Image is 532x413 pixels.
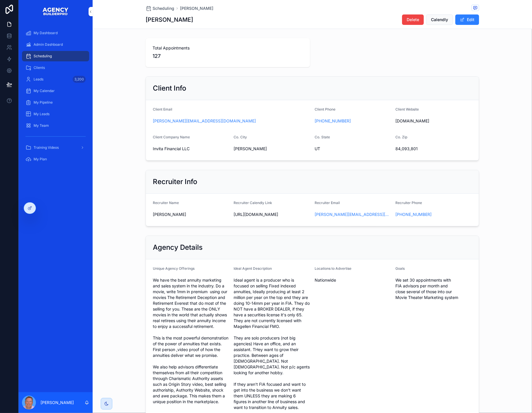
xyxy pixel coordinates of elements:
[34,89,55,93] span: My Calendar
[22,154,89,164] a: My Plan
[153,266,195,271] span: Unique Agency Offerings
[153,5,174,11] span: Scheduling
[73,76,86,83] div: 3,200
[315,118,351,124] a: [PHONE_NUMBER]
[234,201,272,205] span: Recruiter Calendly Link
[22,97,89,108] a: My Pipeline
[153,52,303,60] span: 127
[396,107,419,111] span: Client Website
[34,42,63,47] span: Admin Dashboard
[234,212,310,217] span: [URL][DOMAIN_NAME]
[153,84,186,93] h2: Client Info
[22,63,89,73] a: Clients
[396,277,472,300] span: We set 30 appointments with FIA advisors per month and close several of those into our Movie Thea...
[22,86,89,96] a: My Calendar
[153,212,229,217] span: [PERSON_NAME]
[234,277,310,410] span: Ideal agent is a producer who is focused on selling Fixed indexed annuities, Ideally producing at...
[153,146,229,152] span: Invita Financial LLC
[34,112,49,116] span: My Leads
[407,17,419,23] span: Delete
[402,14,424,25] button: Delete
[180,5,213,11] a: [PERSON_NAME]
[315,212,391,217] a: [PERSON_NAME][EMAIL_ADDRESS][DOMAIN_NAME]
[34,65,45,70] span: Clients
[34,145,59,150] span: Training Videos
[153,45,303,51] span: Total Appointments
[396,212,432,217] a: [PHONE_NUMBER]
[234,135,247,139] span: Co. City
[42,7,69,16] img: App logo
[153,277,229,405] span: We have the best annuity marketing and sales system in the industry. Do a movie, write 1mm in pre...
[34,54,52,58] span: Scheduling
[22,109,89,119] a: My Leads
[396,266,405,271] span: Goals
[34,157,47,161] span: My Plan
[396,135,408,139] span: Co. Zip
[396,146,472,152] span: 84,093,801
[315,135,330,139] span: Co. State
[315,201,340,205] span: Recruiter Email
[234,146,310,152] span: [PERSON_NAME]
[153,243,203,252] h2: Agency Details
[153,107,172,111] span: Client Email
[146,16,193,24] h1: [PERSON_NAME]
[234,266,272,271] span: Ideal Agent Description
[153,135,190,139] span: Client Company Name
[315,146,391,152] span: UT
[153,177,197,186] h2: Recruiter Info
[22,51,89,61] a: Scheduling
[431,17,448,23] span: Calendly
[34,100,53,105] span: My Pipeline
[34,77,43,82] span: Leads
[396,118,472,124] span: [DOMAIN_NAME]
[455,14,479,25] button: Edit
[315,266,351,271] span: Locations to Advertise
[22,142,89,153] a: Training Videos
[146,5,174,11] a: Scheduling
[22,120,89,131] a: My Team
[315,107,335,111] span: Client Phone
[34,31,58,35] span: My Dashboard
[315,277,391,283] span: Nationwide
[396,201,422,205] span: Recruiter Phone
[22,39,89,50] a: Admin Dashboard
[41,400,74,405] p: [PERSON_NAME]
[22,74,89,85] a: Leads3,200
[153,118,256,124] a: [PERSON_NAME][EMAIL_ADDRESS][DOMAIN_NAME]
[426,14,453,25] button: Calendly
[22,28,89,38] a: My Dashboard
[153,201,179,205] span: Recruiter Name
[19,23,93,173] div: scrollable content
[34,123,49,128] span: My Team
